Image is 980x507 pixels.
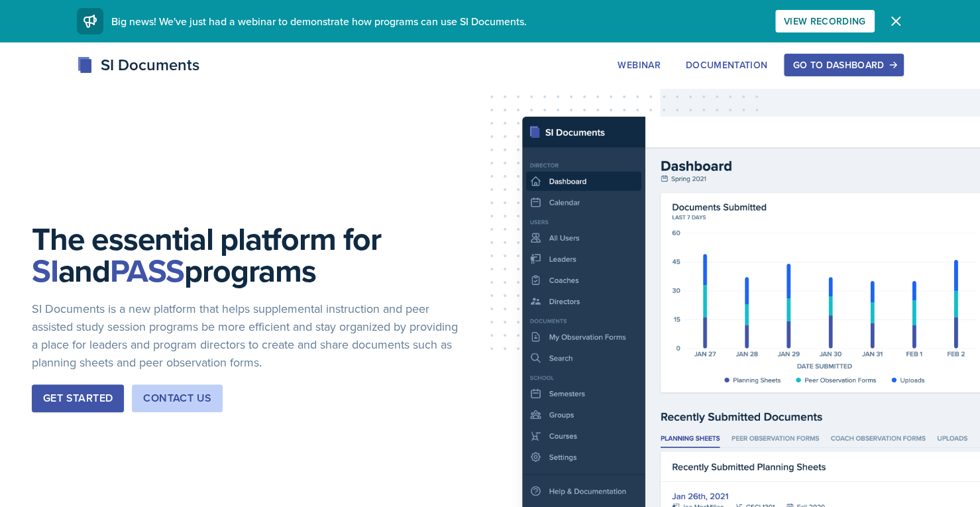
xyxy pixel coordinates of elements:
div: Webinar [618,60,660,70]
button: Webinar [609,54,669,76]
span: Big news! We've just had a webinar to demonstrate how programs can use SI Documents. [111,14,527,28]
div: Go to Dashboard [792,60,895,70]
button: Go to Dashboard [784,54,903,76]
button: Get Started [32,384,124,412]
div: SI Documents [77,53,199,77]
div: Documentation [686,60,768,70]
div: View Recording [784,16,866,27]
button: Documentation [677,54,777,76]
div: Get Started [43,390,113,406]
button: View Recording [775,10,875,32]
div: Contact Us [143,390,211,406]
button: Contact Us [132,384,223,412]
